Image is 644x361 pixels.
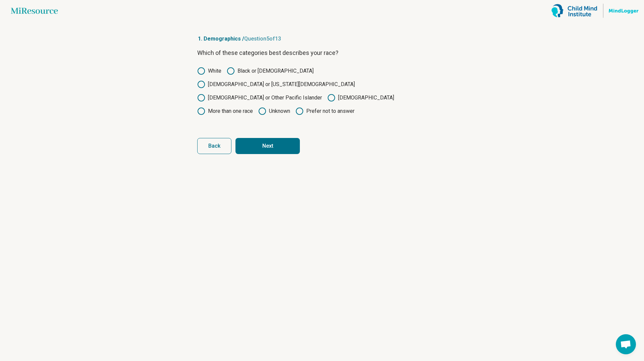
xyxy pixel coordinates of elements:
label: Black or [DEMOGRAPHIC_DATA] [227,67,314,75]
label: Prefer not to answer [296,107,355,115]
span: Question 5 of 13 [244,35,281,42]
span: Back [208,143,220,149]
label: Unknown [258,107,290,115]
p: 1. Demographics / [197,35,447,43]
button: Back [197,138,231,154]
label: White [197,67,221,75]
label: More than one race [197,107,253,115]
label: [DEMOGRAPHIC_DATA] or Other Pacific Islander [197,94,322,102]
label: [DEMOGRAPHIC_DATA] [327,94,394,102]
div: Open chat [616,334,636,354]
p: Which of these categories best describes your race? [197,48,447,58]
label: [DEMOGRAPHIC_DATA] or [US_STATE][DEMOGRAPHIC_DATA] [197,80,355,88]
button: Next [235,138,300,154]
